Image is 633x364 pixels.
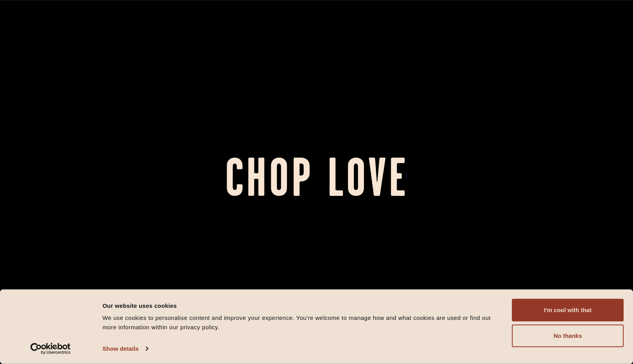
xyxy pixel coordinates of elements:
[102,343,148,355] a: Show details
[16,343,85,355] a: Usercentrics Cookiebot - opens in a new window
[512,325,624,347] button: No thanks
[512,299,624,321] button: I'm cool with that
[102,313,494,332] div: We use cookies to personalise content and improve your experience. You're welcome to manage how a...
[102,301,494,310] div: Our website uses cookies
